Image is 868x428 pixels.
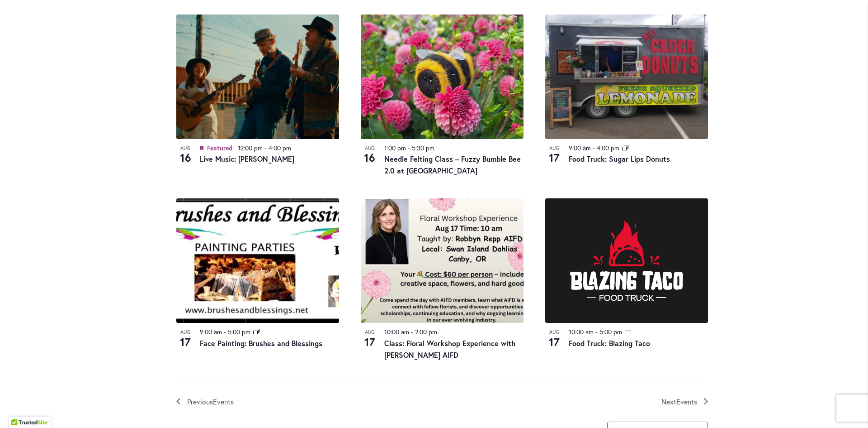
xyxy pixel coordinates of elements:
span: 17 [361,334,379,350]
time: 5:30 pm [412,144,434,152]
time: 4:00 pm [597,144,619,152]
span: Aug [545,328,563,336]
span: - [411,327,413,336]
time: 10:00 am [569,327,594,336]
a: Class: Floral Workshop Experience with [PERSON_NAME] AIFD [384,338,515,360]
span: - [224,327,226,336]
span: Aug [361,328,379,336]
img: Brushes and Blessings – Face Painting [176,198,339,323]
span: - [264,144,267,152]
span: - [593,144,595,152]
span: Next [661,396,697,408]
img: Class: Floral Workshop Experience [361,198,524,323]
a: Needle Felting Class – Fuzzy Bumble Bee 2.0 at [GEOGRAPHIC_DATA] [384,154,521,175]
time: 10:00 am [384,327,409,336]
span: Previous [187,396,234,408]
span: Events [213,397,234,406]
span: Aug [176,144,194,152]
span: 16 [361,150,379,165]
time: 9:00 am [569,144,591,152]
time: 1:00 pm [384,144,406,152]
span: Aug [545,144,563,152]
em: Featured [200,143,203,154]
span: - [408,144,410,152]
img: d9e04540d3aa6b981c7f5085228e7473 [361,14,524,139]
span: Events [676,397,697,406]
a: Food Truck: Blazing Taco [569,338,650,348]
span: Aug [361,144,379,152]
time: 2:00 pm [415,327,437,336]
iframe: Launch Accessibility Center [7,396,32,421]
img: Food Truck: Sugar Lips Apple Cider Donuts [545,14,708,139]
span: 16 [176,150,194,165]
span: Featured [207,144,232,152]
span: - [595,327,598,336]
a: Live Music: [PERSON_NAME] [200,154,294,164]
time: 5:00 pm [228,327,250,336]
span: 17 [545,334,563,350]
time: 12:00 pm [238,144,263,152]
span: Aug [176,328,194,336]
a: Face Painting: Brushes and Blessings [200,338,322,348]
time: 9:00 am [200,327,222,336]
img: Live Music: Mojo Holler [176,14,339,139]
a: Next Events [661,396,708,408]
img: Blazing Taco Food Truck [545,198,708,323]
time: 4:00 pm [269,144,291,152]
span: 17 [176,334,194,350]
time: 5:00 pm [599,327,622,336]
span: 17 [545,150,563,165]
a: Previous Events [176,396,234,408]
a: Food Truck: Sugar Lips Donuts [569,154,670,164]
